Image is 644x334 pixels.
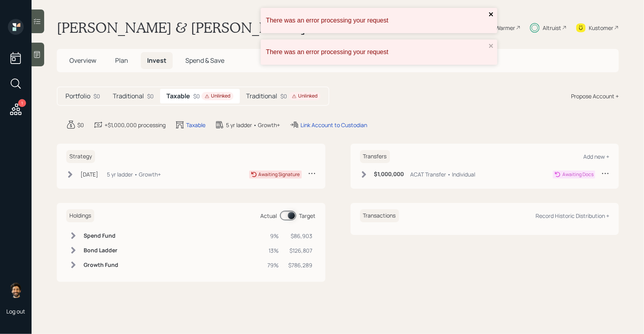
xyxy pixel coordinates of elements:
h6: Transactions [360,209,399,222]
h6: Holdings [66,209,94,222]
div: Log out [6,308,25,315]
div: 5 yr ladder • Growth+ [226,121,280,129]
div: Record Historic Distribution + [536,212,609,220]
div: 9% [268,232,279,240]
span: Plan [115,56,128,65]
div: 79% [268,261,279,269]
div: Link Account to Custodian [301,121,367,129]
div: $0 [93,92,100,100]
h6: Transfers [360,150,390,163]
div: Awaiting Docs [562,171,594,178]
div: Unlinked [292,93,317,99]
div: ACAT Transfer • Individual [411,170,476,178]
div: Altruist [543,24,561,32]
div: 1 [18,99,26,107]
span: Invest [147,56,166,65]
button: close [489,43,494,50]
div: [DATE] [80,170,98,178]
div: $786,289 [289,261,313,269]
img: eric-schwartz-headshot.png [8,282,24,298]
h5: Portfolio [65,92,90,100]
div: 5 yr ladder • Growth+ [107,170,161,178]
div: Actual [261,212,277,220]
h6: Bond Ladder [84,247,118,254]
h1: [PERSON_NAME] & [PERSON_NAME] [57,19,306,36]
span: Overview [69,56,96,65]
h5: Taxable [166,92,190,100]
div: Add new + [583,153,609,160]
h5: Traditional [246,92,277,100]
div: $0 [77,121,84,129]
h6: Strategy [66,150,95,163]
div: $0 [193,92,233,100]
h6: Spend Fund [84,233,118,239]
div: $0 [280,92,321,100]
div: Target [299,212,316,220]
div: There was an error processing your request [266,49,486,56]
div: Awaiting Signature [259,171,300,178]
div: There was an error processing your request [266,17,486,24]
h5: Traditional [113,92,144,100]
div: Kustomer [589,24,613,32]
div: $126,807 [289,246,313,255]
div: 13% [268,246,279,255]
div: +$1,000,000 processing [105,121,166,129]
div: Unlinked [205,93,230,99]
div: Propose Account + [571,92,619,100]
div: Taxable [186,121,205,129]
div: $0 [147,92,154,100]
div: Warmer [495,24,515,32]
span: Spend & Save [185,56,224,65]
h6: Growth Fund [84,262,118,268]
button: close [489,11,494,19]
div: $86,903 [289,232,313,240]
h6: $1,000,000 [374,171,404,178]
